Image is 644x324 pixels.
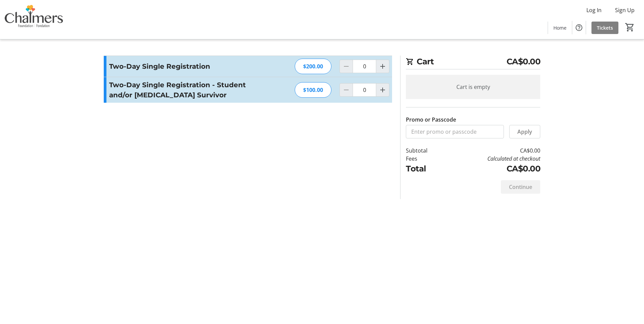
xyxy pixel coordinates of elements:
button: Cart [624,21,636,33]
button: Help [572,21,586,34]
img: Chalmers Foundation's Logo [4,3,64,36]
span: Sign Up [615,6,635,14]
div: Cart is empty [406,75,540,99]
button: Increment by one [376,60,389,73]
td: Calculated at checkout [445,155,540,163]
td: Total [406,163,445,175]
h3: Two-Day Single Registration [109,61,256,71]
div: $100.00 [295,82,331,98]
button: Increment by one [376,84,389,96]
span: Apply [517,128,532,136]
button: Apply [509,125,540,138]
input: Two-Day Single Registration Quantity [353,60,376,73]
input: Two-Day Single Registration - Student and/or Cancer Survivor Quantity [353,83,376,97]
td: CA$0.00 [445,163,540,175]
a: Tickets [591,22,618,34]
span: Home [553,24,567,31]
button: Log In [581,5,607,15]
td: CA$0.00 [445,147,540,155]
span: CA$0.00 [507,56,541,68]
span: Tickets [597,24,613,31]
div: $200.00 [295,59,331,74]
h3: Two-Day Single Registration - Student and/or [MEDICAL_DATA] Survivor [109,80,256,100]
label: Promo or Passcode [406,116,456,124]
button: Sign Up [610,5,640,15]
h2: Cart [406,56,540,69]
td: Subtotal [406,147,445,155]
span: Log In [586,6,602,14]
a: Home [548,22,572,34]
td: Fees [406,155,445,163]
input: Enter promo or passcode [406,125,504,138]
